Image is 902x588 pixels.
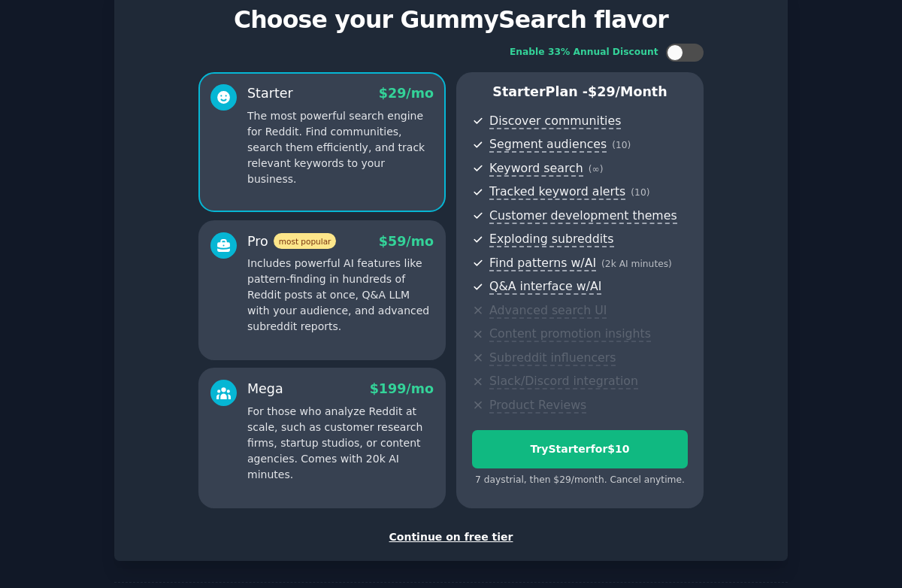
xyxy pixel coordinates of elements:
span: ( 10 ) [631,187,649,198]
div: Starter [247,84,293,103]
span: ( ∞ ) [589,164,604,174]
button: TryStarterfor$10 [472,430,688,468]
span: $ 59 /mo [379,234,434,249]
span: Tracked keyword alerts [489,184,625,200]
span: ( 10 ) [612,140,631,150]
span: Subreddit influencers [489,350,616,366]
span: Segment audiences [489,137,607,153]
span: Keyword search [489,161,583,177]
span: most popular [274,233,337,249]
p: Choose your GummySearch flavor [130,7,772,33]
div: Mega [247,380,283,399]
span: Product Reviews [489,398,586,414]
div: Try Starter for $10 [473,441,687,457]
div: Continue on free tier [130,529,772,545]
p: The most powerful search engine for Reddit. Find communities, search them efficiently, and track ... [247,108,434,187]
span: $ 199 /mo [370,381,434,396]
span: Find patterns w/AI [489,256,596,271]
span: ( 2k AI minutes ) [601,259,672,269]
div: Enable 33% Annual Discount [510,46,658,59]
span: Slack/Discord integration [489,374,638,389]
p: Includes powerful AI features like pattern-finding in hundreds of Reddit posts at once, Q&A LLM w... [247,256,434,335]
div: 7 days trial, then $ 29 /month . Cancel anytime. [472,474,688,487]
span: Customer development themes [489,208,677,224]
span: $ 29 /mo [379,86,434,101]
span: Content promotion insights [489,326,651,342]
p: Starter Plan - [472,83,688,102]
span: Discover communities [489,114,621,129]
span: $ 29 /month [588,84,667,99]
span: Q&A interface w/AI [489,279,601,295]
span: Advanced search UI [489,303,607,319]
p: For those who analyze Reddit at scale, such as customer research firms, startup studios, or conte... [247,404,434,483]
div: Pro [247,232,336,251]
span: Exploding subreddits [489,232,613,247]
